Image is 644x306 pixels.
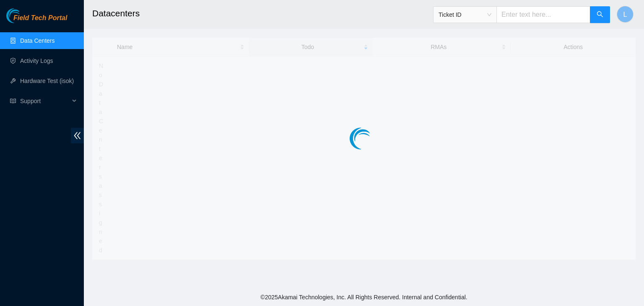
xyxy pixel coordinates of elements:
input: Enter text here... [496,6,590,23]
footer: © 2025 Akamai Technologies, Inc. All Rights Reserved. Internal and Confidential. [84,288,644,306]
span: search [597,11,603,19]
a: Data Centers [20,37,55,44]
a: Akamai TechnologiesField Tech Portal [6,15,67,26]
span: Ticket ID [439,8,491,21]
a: Hardware Test (isok) [20,78,74,84]
button: L [617,6,634,23]
span: read [10,98,16,104]
a: Activity Logs [20,57,53,64]
span: Support [20,93,70,109]
button: search [590,6,610,23]
span: Field Tech Portal [13,14,67,22]
span: L [623,9,627,20]
span: double-left [71,128,84,143]
img: Akamai Technologies [6,8,42,23]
